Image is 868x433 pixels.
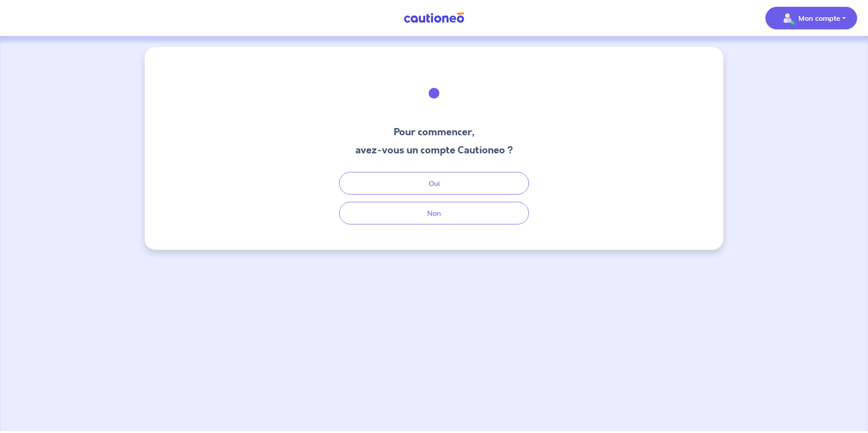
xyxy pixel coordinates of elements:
img: illu_welcome.svg [410,69,458,118]
h3: Pour commencer, [355,125,513,139]
img: illu_account_valid_menu.svg [780,11,795,25]
img: Cautioneo [400,12,468,24]
button: Non [339,202,529,224]
h3: avez-vous un compte Cautioneo ? [355,143,513,157]
button: Oui [339,172,529,195]
button: illu_account_valid_menu.svgMon compte [765,7,857,29]
p: Mon compte [798,13,840,24]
